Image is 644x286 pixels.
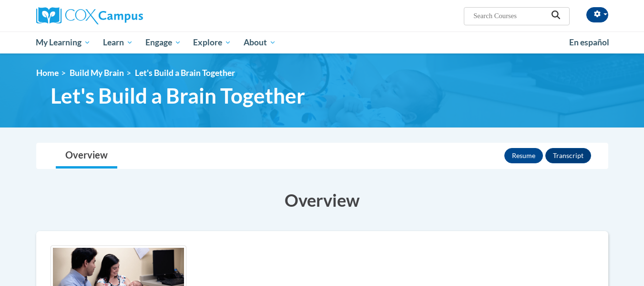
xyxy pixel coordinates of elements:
[139,32,187,53] a: Engage
[244,37,276,48] span: About
[549,10,563,22] button: Search
[237,32,282,53] a: About
[97,32,139,53] a: Learn
[569,37,609,47] span: En español
[36,68,59,78] a: Home
[472,10,549,21] input: Search Courses
[193,37,231,48] span: Explore
[36,37,91,48] span: My Learning
[36,188,608,212] h3: Overview
[504,148,543,163] button: Resume
[22,32,623,53] div: Main menu
[586,7,608,22] button: Account Settings
[145,37,181,48] span: Engage
[135,68,235,78] span: Let's Build a Brain Together
[36,7,143,24] img: Cox Campus
[56,143,117,169] a: Overview
[51,83,305,108] span: Let's Build a Brain Together
[103,37,133,48] span: Learn
[36,7,217,24] a: Cox Campus
[545,148,591,163] button: Transcript
[70,68,124,78] a: Build My Brain
[30,32,97,53] a: My Learning
[563,32,615,53] a: En español
[187,32,237,53] a: Explore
